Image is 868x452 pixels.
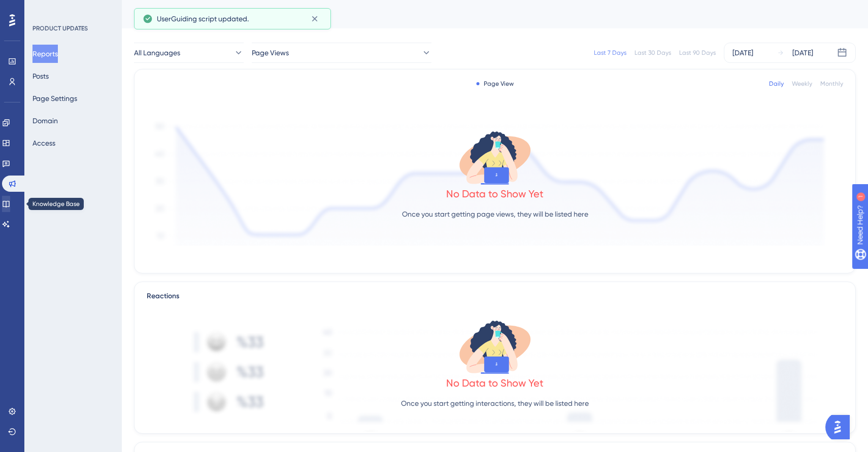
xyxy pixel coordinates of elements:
[32,24,88,32] div: PRODUCT UPDATES
[792,80,812,88] div: Weekly
[820,80,843,88] div: Monthly
[134,7,830,21] div: Reports
[157,13,249,25] span: UserGuiding script updated.
[134,43,244,63] button: All Languages
[402,208,588,220] p: Once you start getting page views, they will be listed here
[252,43,431,63] button: Page Views
[147,290,843,302] div: Reactions
[134,47,180,59] span: All Languages
[769,80,784,88] div: Daily
[32,67,49,85] button: Posts
[32,89,77,108] button: Page Settings
[32,112,58,130] button: Domain
[24,3,63,15] span: Need Help?
[446,187,544,201] div: No Data to Show Yet
[635,49,671,57] div: Last 30 Days
[32,45,58,63] button: Reports
[32,134,55,152] button: Access
[71,5,74,13] div: 1
[446,376,544,390] div: No Data to Show Yet
[477,80,514,88] div: Page View
[792,47,813,59] div: [DATE]
[825,412,856,442] iframe: UserGuiding AI Assistant Launcher
[679,49,716,57] div: Last 90 Days
[252,47,289,59] span: Page Views
[732,47,753,59] div: [DATE]
[594,49,626,57] div: Last 7 Days
[401,397,589,409] p: Once you start getting interactions, they will be listed here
